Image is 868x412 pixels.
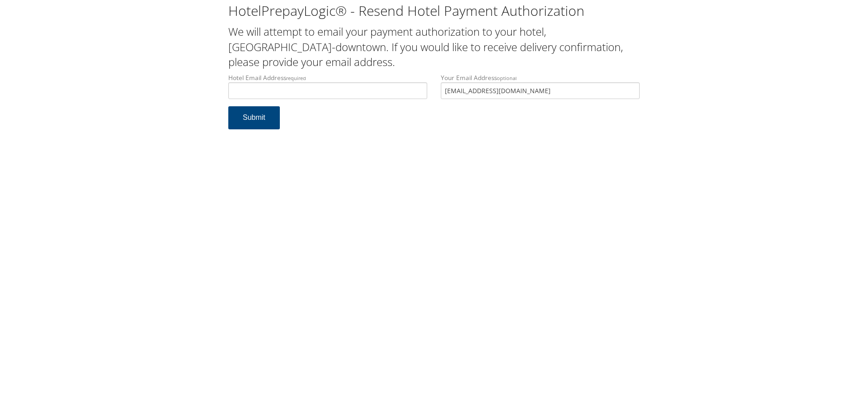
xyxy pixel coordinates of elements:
[228,24,640,70] h2: We will attempt to email your payment authorization to your hotel, [GEOGRAPHIC_DATA]-downtown. If...
[228,82,427,99] input: Hotel Email Addressrequired
[497,75,517,81] small: optional
[228,73,427,99] label: Hotel Email Address
[286,75,306,81] small: required
[441,82,640,99] input: Your Email Addressoptional
[228,106,280,129] button: Submit
[228,1,640,20] h1: HotelPrepayLogic® - Resend Hotel Payment Authorization
[441,73,640,99] label: Your Email Address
